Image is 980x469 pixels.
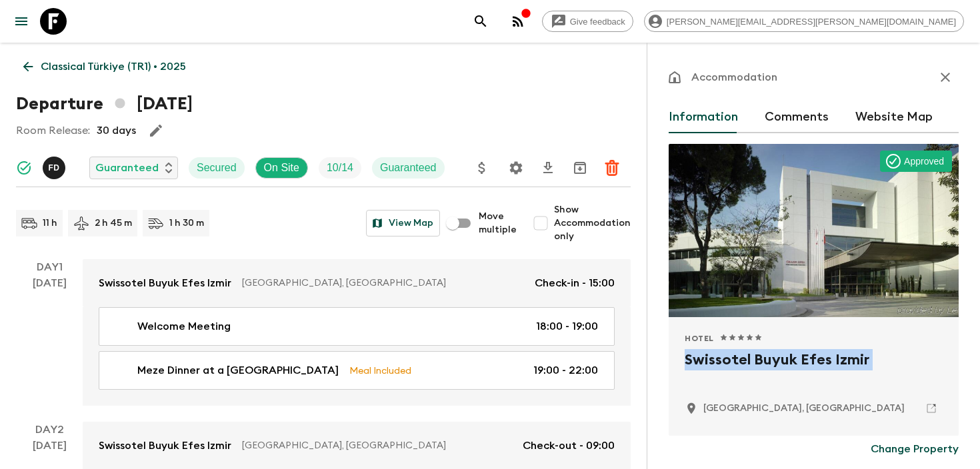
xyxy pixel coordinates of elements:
[16,422,83,438] p: Day 2
[535,275,615,291] p: Check-in - 15:00
[366,210,440,236] button: View Map
[871,441,959,457] p: Change Property
[669,144,959,317] div: Photo of Swissotel Buyuk Efes Izmir
[469,155,495,181] button: Update Price, Early Bird Discount and Costs
[659,17,963,27] span: [PERSON_NAME][EMAIL_ADDRESS][PERSON_NAME][DOMAIN_NAME]
[503,155,529,181] button: Settings
[99,307,615,346] a: Welcome Meeting18:00 - 19:00
[95,160,159,176] p: Guaranteed
[95,217,132,230] p: 2 h 45 m
[99,275,231,291] p: Swissotel Buyuk Efes Izmir
[703,402,905,415] p: Izmir, Turkey
[327,160,353,176] p: 10 / 14
[16,91,193,117] h1: Departure [DATE]
[479,210,517,236] span: Move multiple
[99,351,615,390] a: Meze Dinner at a [GEOGRAPHIC_DATA]Meal Included19:00 - 22:00
[83,259,631,307] a: Swissotel Buyuk Efes Izmir[GEOGRAPHIC_DATA], [GEOGRAPHIC_DATA]Check-in - 15:00
[16,259,83,275] p: Day 1
[43,161,68,171] span: Fatih Develi
[904,155,944,168] p: Approved
[380,160,437,176] p: Guaranteed
[567,155,593,181] button: Archive (Completed, Cancelled or Unsynced Departures only)
[197,160,237,176] p: Secured
[536,318,598,334] p: 18:00 - 19:00
[242,439,512,452] p: [GEOGRAPHIC_DATA], [GEOGRAPHIC_DATA]
[33,275,67,406] div: [DATE]
[137,362,339,378] p: Meze Dinner at a [GEOGRAPHIC_DATA]
[685,349,943,392] h2: Swissotel Buyuk Efes Izmir
[97,123,136,139] p: 30 days
[16,53,193,80] a: Classical Türkiye (TR1) • 2025
[765,101,829,133] button: Comments
[43,217,57,230] p: 11 h
[349,363,411,378] p: Meal Included
[467,8,494,35] button: search adventures
[644,11,964,32] div: [PERSON_NAME][EMAIL_ADDRESS][PERSON_NAME][DOMAIN_NAME]
[669,101,738,133] button: Information
[41,59,186,75] p: Classical Türkiye (TR1) • 2025
[563,17,633,27] span: Give feedback
[264,160,299,176] p: On Site
[189,157,245,179] div: Secured
[554,203,631,243] span: Show Accommodation only
[542,11,633,32] a: Give feedback
[533,362,598,378] p: 19:00 - 22:00
[43,157,68,179] button: FD
[685,333,714,344] span: Hotel
[16,123,90,139] p: Room Release:
[48,163,59,173] p: F D
[169,217,204,230] p: 1 h 30 m
[535,155,561,181] button: Download CSV
[691,69,777,85] p: Accommodation
[871,436,959,462] button: Change Property
[137,318,231,334] p: Welcome Meeting
[855,101,933,133] button: Website Map
[99,438,231,454] p: Swissotel Buyuk Efes Izmir
[16,160,32,176] svg: Synced Successfully
[599,155,625,181] button: Delete
[523,438,615,454] p: Check-out - 09:00
[319,157,361,179] div: Trip Fill
[255,157,308,179] div: On Site
[242,276,524,290] p: [GEOGRAPHIC_DATA], [GEOGRAPHIC_DATA]
[8,8,35,35] button: menu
